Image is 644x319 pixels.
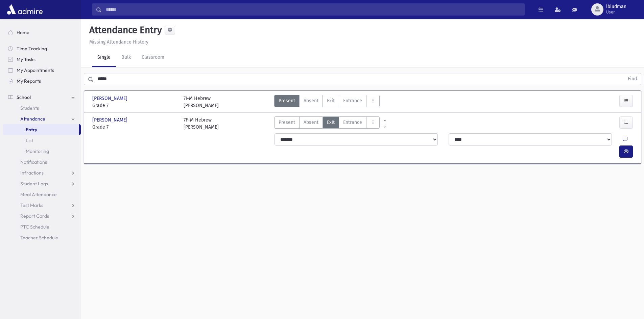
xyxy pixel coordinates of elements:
[343,119,362,126] span: Entrance
[17,94,31,100] span: School
[3,43,81,54] a: Time Tracking
[89,39,148,45] u: Missing Attendance History
[3,178,81,189] a: Student Logs
[92,95,129,102] span: [PERSON_NAME]
[92,48,116,67] a: Single
[3,146,81,157] a: Monitoring
[20,224,49,230] span: PTC Schedule
[3,27,81,38] a: Home
[3,65,81,76] a: My Appointments
[17,78,41,84] span: My Reports
[3,103,81,113] a: Students
[20,105,39,111] span: Students
[3,157,81,167] a: Notifications
[102,3,524,16] input: Search
[3,167,81,178] a: Infractions
[17,67,54,73] span: My Appointments
[20,181,48,187] span: Student Logs
[20,159,47,165] span: Notifications
[17,56,35,62] span: My Tasks
[20,213,49,219] span: Report Cards
[26,137,33,143] span: List
[327,97,335,104] span: Exit
[3,54,81,65] a: My Tasks
[20,116,45,122] span: Attendance
[606,9,626,15] span: User
[136,48,170,67] a: Classroom
[3,221,81,232] a: PTC Schedule
[20,191,57,197] span: Meal Attendance
[624,73,641,85] button: Find
[304,97,318,104] span: Absent
[3,135,81,146] a: List
[20,170,44,176] span: Infractions
[327,119,335,126] span: Exit
[17,46,47,52] span: Time Tracking
[92,102,177,109] span: Grade 7
[116,48,136,67] a: Bulk
[3,211,81,221] a: Report Cards
[20,235,58,241] span: Teacher Schedule
[343,97,362,104] span: Entrance
[5,3,44,16] img: AdmirePro
[26,148,49,154] span: Monitoring
[304,119,318,126] span: Absent
[274,95,380,109] div: AttTypes
[3,200,81,211] a: Test Marks
[3,189,81,200] a: Meal Attendance
[3,113,81,124] a: Attendance
[87,24,162,36] h5: Attendance Entry
[3,92,81,103] a: School
[606,4,626,9] span: lbludman
[87,39,148,45] a: Missing Attendance History
[26,127,37,133] span: Entry
[92,124,177,131] span: Grade 7
[3,232,81,243] a: Teacher Schedule
[20,202,43,208] span: Test Marks
[184,95,219,109] div: 7I-M Hebrew [PERSON_NAME]
[3,124,79,135] a: Entry
[279,97,295,104] span: Present
[17,29,29,35] span: Home
[184,116,219,131] div: 7F-M Hebrew [PERSON_NAME]
[274,116,380,131] div: AttTypes
[279,119,295,126] span: Present
[92,116,129,124] span: [PERSON_NAME]
[3,76,81,86] a: My Reports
